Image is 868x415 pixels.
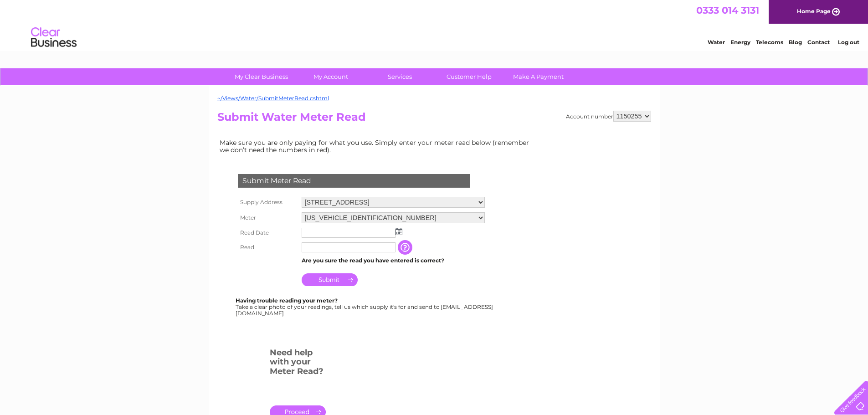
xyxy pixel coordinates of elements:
[236,297,494,316] div: Take a clear photo of your readings, tell us which supply it's for and send to [EMAIL_ADDRESS][DO...
[398,240,414,255] input: Information
[838,39,859,46] a: Log out
[293,68,368,85] a: My Account
[431,68,507,85] a: Customer Help
[224,68,299,85] a: My Clear Business
[299,255,487,266] td: Are you sure the read you have entered is correct?
[236,225,299,240] th: Read Date
[236,195,299,210] th: Supply Address
[395,228,402,235] img: ...
[238,174,470,188] div: Submit Meter Read
[219,5,650,44] div: Clear Business is a trading name of Verastar Limited (registered in [GEOGRAPHIC_DATA] No. 3667643...
[217,111,651,128] h2: Submit Water Meter Read
[696,5,759,16] a: 0333 014 3131
[730,39,750,46] a: Energy
[566,111,651,122] div: Account number
[217,95,329,102] a: ~/Views/Water/SubmitMeterRead.cshtml
[31,24,77,51] img: logo.png
[362,68,437,85] a: Services
[236,297,338,304] b: Having trouble reading your meter?
[236,210,299,225] th: Meter
[270,346,326,381] h3: Need help with your Meter Read?
[807,39,830,46] a: Contact
[217,137,536,156] td: Make sure you are only paying for what you use. Simply enter your meter read below (remember we d...
[708,39,725,46] a: Water
[756,39,783,46] a: Telecoms
[236,240,299,255] th: Read
[302,273,358,286] input: Submit
[501,68,576,85] a: Make A Payment
[789,39,802,46] a: Blog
